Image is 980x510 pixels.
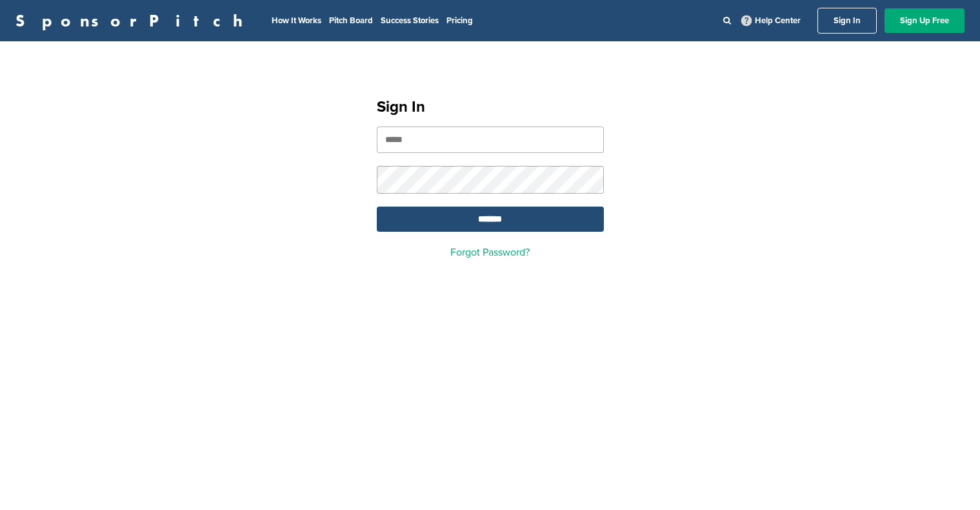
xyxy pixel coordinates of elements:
h1: Sign In [377,96,604,119]
a: Pricing [446,15,473,26]
a: Forgot Password? [450,246,530,259]
a: Pitch Board [329,15,373,26]
a: Help Center [739,13,803,28]
a: Sign Up Free [885,8,965,33]
a: How It Works [272,15,321,26]
a: Success Stories [381,15,439,26]
a: Sign In [817,8,877,34]
a: SponsorPitch [15,12,251,29]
